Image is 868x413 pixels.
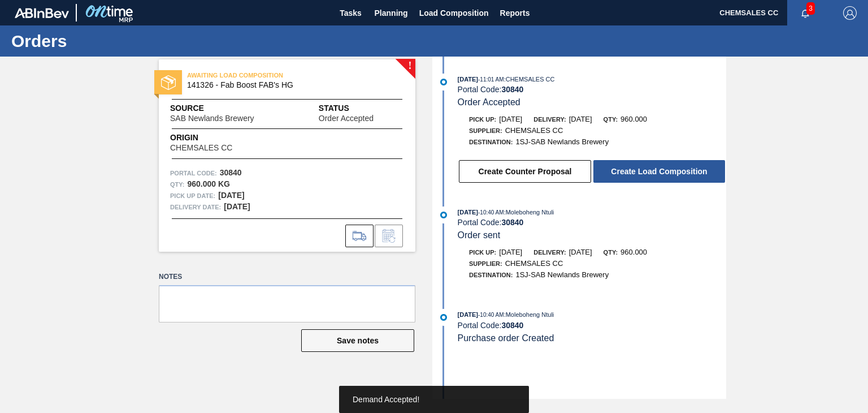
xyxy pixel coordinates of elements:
div: Portal Code: [458,218,726,227]
span: Origin [170,132,261,144]
span: Destination: [469,272,513,278]
span: Planning [375,6,408,20]
div: Go to Load Composition [345,225,374,247]
button: Save notes [301,329,414,352]
span: Source [170,102,288,114]
span: : Moleboheng Ntuli [504,209,554,216]
span: Portal Code: [170,167,217,179]
span: [DATE] [458,209,478,216]
span: [DATE] [569,115,592,123]
button: Create Load Composition [593,160,725,183]
span: Delivery: [533,116,566,123]
span: Delivery: [533,249,566,256]
span: [DATE] [499,115,522,123]
strong: 30840 [501,321,523,330]
span: Order Accepted [458,97,520,107]
strong: 30840 [501,85,523,94]
button: Notifications [787,5,823,21]
strong: 960.000 KG [187,179,230,188]
span: 3 [806,2,815,15]
div: Portal Code: [458,85,726,94]
span: CHEMSALES CC [505,126,563,135]
span: Pick up Date: [170,190,215,201]
span: Pick up: [469,249,496,256]
span: Status [319,102,404,114]
span: 1SJ-SAB Newlands Brewery [515,137,609,146]
span: 1SJ-SAB Newlands Brewery [515,270,609,279]
img: TNhmsLtSVTkK8tSr43FrP2fwEKptu5GPRR3wAAAABJRU5ErkJggg== [15,8,69,18]
span: Delivery Date: [170,201,221,213]
img: atual [440,314,447,321]
span: AWAITING LOAD COMPOSITION [187,70,345,81]
span: Supplier: [469,127,502,134]
span: Qty: [604,249,618,256]
label: Notes [159,269,415,285]
span: 960.000 [620,248,647,256]
strong: [DATE] [218,191,244,200]
strong: 30840 [220,168,242,177]
span: - 10:40 AM [478,209,504,216]
span: [DATE] [458,311,478,318]
span: 141326 - Fab Boost FAB's HG [187,81,392,89]
span: - 10:40 AM [478,312,504,318]
span: Demand Accepted! [353,395,419,404]
span: SAB Newlands Brewery [170,114,254,123]
div: Inform order change [375,225,403,247]
div: Portal Code: [458,321,726,330]
img: atual [440,212,447,218]
strong: [DATE] [224,202,250,211]
span: [DATE] [458,76,478,83]
span: Pick up: [469,116,496,123]
span: Destination: [469,139,513,145]
h1: Orders [11,35,212,48]
span: Reports [500,6,530,20]
span: [DATE] [499,248,522,256]
span: Tasks [338,6,363,20]
span: CHEMSALES CC [170,144,232,152]
span: Purchase order Created [458,333,554,343]
span: Order Accepted [319,114,374,123]
span: 960.000 [620,115,647,123]
button: Create Counter Proposal [459,160,591,183]
span: : CHEMSALES CC [504,76,555,83]
span: - 11:01 AM [478,76,504,83]
span: Order sent [458,230,501,240]
span: Qty: [604,116,618,123]
span: CHEMSALES CC [505,259,563,268]
img: Logout [843,6,857,20]
span: Supplier: [469,260,502,267]
span: Load Composition [419,6,489,20]
img: atual [440,79,447,85]
strong: 30840 [501,218,523,227]
span: [DATE] [569,248,592,256]
span: : Moleboheng Ntuli [504,311,554,318]
img: status [161,75,176,90]
span: Qty : [170,179,184,190]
